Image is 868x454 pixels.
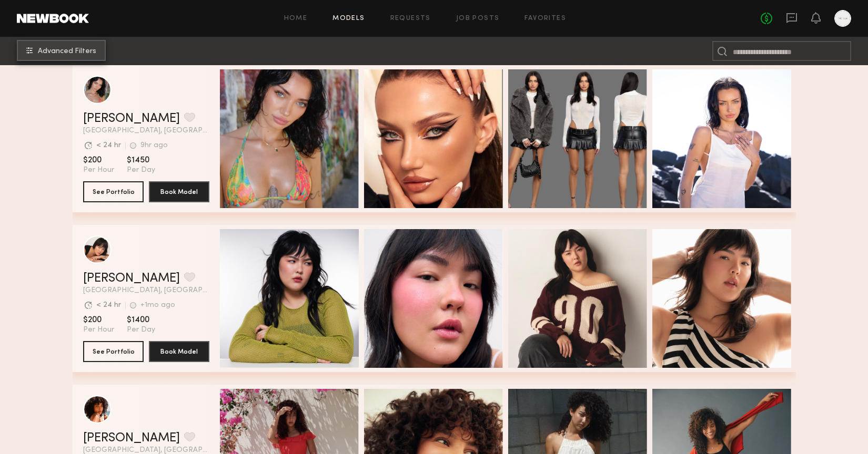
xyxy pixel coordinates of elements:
span: Per Hour [83,325,114,335]
span: Per Day [127,166,155,175]
a: [PERSON_NAME] [83,432,180,445]
a: [PERSON_NAME] [83,112,180,125]
a: [PERSON_NAME] [83,272,180,285]
div: < 24 hr [96,142,121,149]
a: Requests [390,15,431,22]
a: Job Posts [456,15,500,22]
a: Favorites [524,15,566,22]
div: < 24 hr [96,302,121,309]
span: [GEOGRAPHIC_DATA], [GEOGRAPHIC_DATA] [83,287,209,294]
button: Book Model [149,181,209,202]
button: See Portfolio [83,341,144,362]
button: Advanced Filters [17,40,106,61]
span: Per Day [127,325,155,335]
a: Home [284,15,308,22]
span: [GEOGRAPHIC_DATA], [GEOGRAPHIC_DATA] [83,127,209,135]
span: $200 [83,155,114,166]
button: See Portfolio [83,181,144,202]
span: $1450 [127,155,155,166]
span: $1400 [127,315,155,325]
div: +1mo ago [140,302,175,309]
span: $200 [83,315,114,325]
button: Book Model [149,341,209,362]
a: Models [332,15,365,22]
span: [GEOGRAPHIC_DATA], [GEOGRAPHIC_DATA] [83,447,209,454]
span: Advanced Filters [38,48,96,55]
span: Per Hour [83,166,114,175]
div: 9hr ago [140,142,168,149]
